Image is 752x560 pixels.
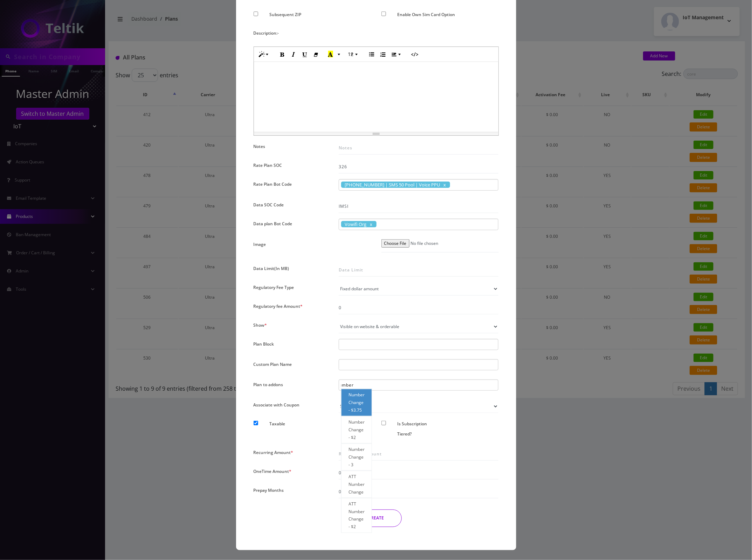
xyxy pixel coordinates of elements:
[341,182,450,188] span: [PHONE_NUMBER] | SMS 50 Pool | Voice PPU
[288,49,300,60] button: Italic (CTRL+I)
[339,485,499,498] input: Prepay Months
[348,51,354,57] span: 12
[254,447,294,458] label: Recurring Amount
[254,179,292,189] label: Rate Plan Bot Code
[269,9,301,20] label: Subsequent ZIP
[310,49,323,60] button: Remove Font Style (CTRL+\)
[341,444,372,471] div: Number Change - 3
[339,141,499,155] input: Notes
[254,380,283,390] label: Plan to addons
[254,301,303,311] label: Regulatory fee Amount
[350,510,402,527] button: CREATE
[254,282,294,292] label: Regulatory Fee Type
[254,466,292,476] label: OneTime Amount
[344,49,364,60] button: Font Size
[254,400,300,410] label: Associate with Coupon
[254,160,282,170] label: Rate Plan SOC
[339,160,499,173] input: Rate Plan SOC
[341,471,372,498] div: ATT Number Change
[254,200,284,210] label: Data SOC Code
[336,49,343,60] button: More Color
[341,498,372,533] div: ATT Number Change - $2
[339,301,499,314] input: Regulatory fee Amount
[324,49,337,60] button: Recent Color
[341,416,372,444] div: Number Change - $2
[339,263,499,277] input: Data Limit
[254,239,266,249] label: Image
[254,339,274,349] label: Plan Block
[254,132,498,135] div: resize
[397,419,435,439] label: Is Subscription Tiered?
[339,466,499,480] input: One Time Amount
[339,200,499,213] input: Data SOC Code
[254,320,267,330] label: Show
[256,49,275,60] button: Style
[254,485,284,495] label: Prepay Months
[299,49,311,60] button: Underline (CTRL+U)
[339,447,499,461] input: Recurring Amount
[254,141,265,151] label: Notes
[341,389,372,416] div: Number Change - $3.75
[397,9,455,20] label: Enable Own Sim Card Option
[254,219,292,229] label: Data plan Bot Code
[409,49,421,60] button: Code View
[341,221,377,227] span: Vowifi Org
[254,28,279,38] label: Description:-
[254,263,289,274] label: Data Limit(In MB)
[269,419,285,429] label: Taxable
[254,359,292,369] label: Custom Plan Name
[388,49,407,60] button: Paragraph
[276,49,289,60] button: Bold (CTRL+B)
[377,49,389,60] button: Ordered list (CTRL+SHIFT+NUM8)
[366,49,378,60] button: Unordered list (CTRL+SHIFT+NUM7)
